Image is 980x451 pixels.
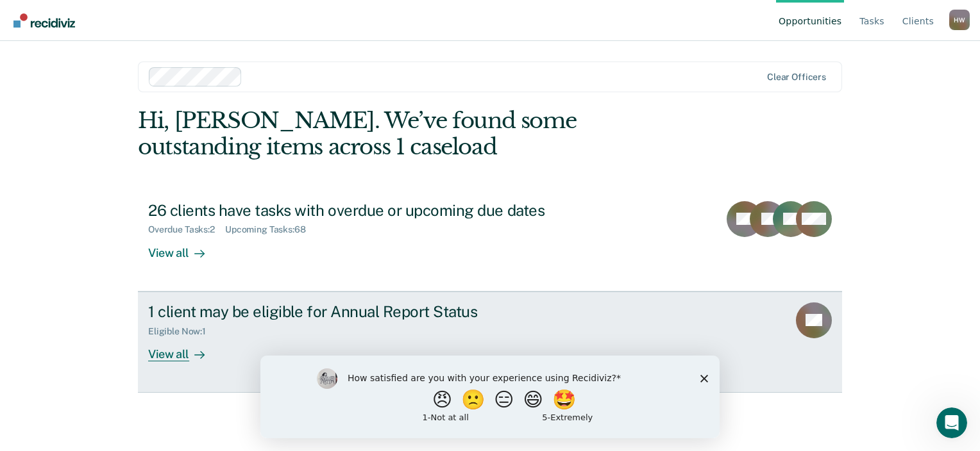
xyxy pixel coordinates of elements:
[148,302,598,321] div: 1 client may be eligible for Annual Report Status
[225,224,316,235] div: Upcoming Tasks : 68
[148,326,216,337] div: Eligible Now : 1
[260,356,720,438] iframe: Survey by Kim from Recidiviz
[138,291,842,393] a: 1 client may be eligible for Annual Report StatusEligible Now:1View all
[949,10,970,30] div: H W
[949,10,970,30] button: Profile dropdown button
[148,336,220,361] div: View all
[13,13,75,28] img: Recidiviz
[936,407,967,438] iframe: Intercom live chat
[148,201,598,220] div: 26 clients have tasks with overdue or upcoming due dates
[138,108,701,160] div: Hi, [PERSON_NAME]. We’ve found some outstanding items across 1 caseload
[767,72,826,83] div: Clear officers
[148,224,225,235] div: Overdue Tasks : 2
[138,191,842,291] a: 26 clients have tasks with overdue or upcoming due datesOverdue Tasks:2Upcoming Tasks:68View all
[148,235,220,260] div: View all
